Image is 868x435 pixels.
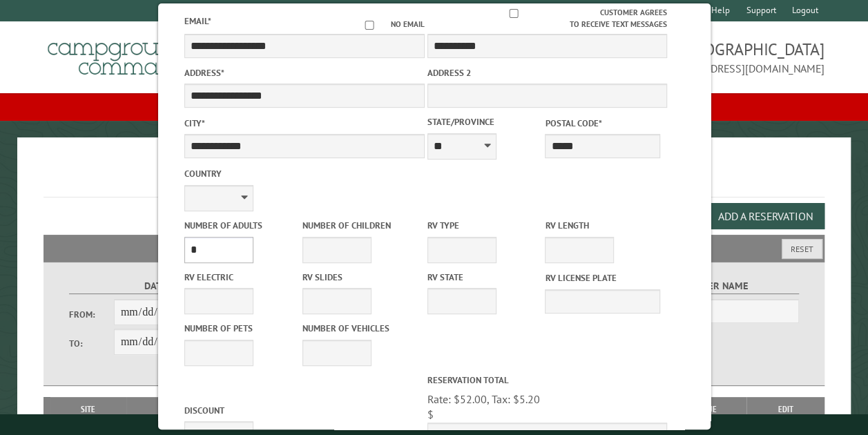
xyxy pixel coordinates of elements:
[184,271,299,284] label: RV Electric
[69,278,248,294] label: Dates
[44,27,216,81] img: Campground Commander
[427,219,542,232] label: RV Type
[302,322,417,335] label: Number of Vehicles
[427,9,599,18] input: Customer agrees to receive text messages
[545,117,660,130] label: Postal Code
[184,66,424,79] label: Address
[184,167,424,180] label: Country
[50,397,126,422] th: Site
[427,392,539,406] span: Rate: $52.00, Tax: $5.20
[746,397,825,422] th: Edit
[545,271,660,284] label: RV License Plate
[184,404,424,417] label: Discount
[427,407,433,421] span: $
[302,271,417,284] label: RV Slides
[184,322,299,335] label: Number of Pets
[184,219,299,232] label: Number of Adults
[69,337,114,350] label: To:
[427,271,542,284] label: RV State
[427,7,667,30] label: Customer agrees to receive text messages
[706,203,824,229] button: Add a Reservation
[69,308,114,321] label: From:
[427,66,667,79] label: Address 2
[44,235,824,261] h2: Filters
[782,239,822,259] button: Reset
[126,397,226,422] th: Dates
[44,159,824,197] h1: Reservations
[427,115,542,128] label: State/Province
[184,117,424,130] label: City
[302,219,417,232] label: Number of Children
[348,21,390,30] input: No email
[348,19,424,30] label: No email
[427,374,667,387] label: Reservation Total
[184,15,211,27] label: Email
[545,219,660,232] label: RV Length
